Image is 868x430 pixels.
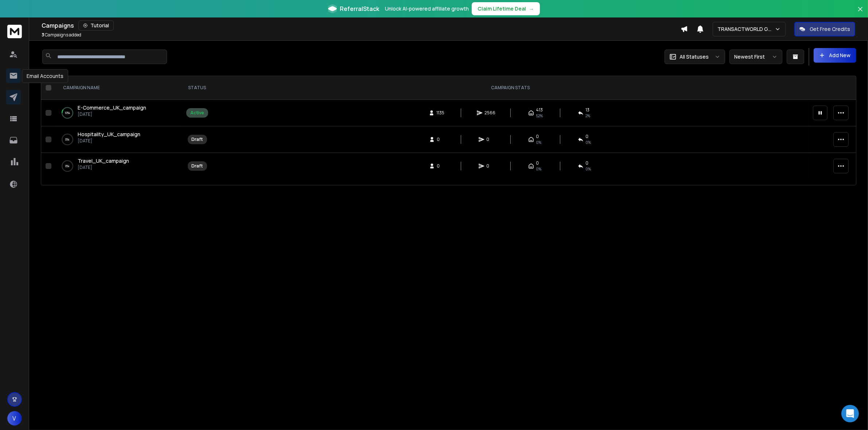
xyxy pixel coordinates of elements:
[536,107,543,113] span: 413
[487,137,494,142] span: 0
[536,139,542,145] span: 0%
[192,137,203,142] div: Draft
[78,104,146,111] a: E-Commerce_UK_campaign
[78,111,146,117] p: [DATE]
[66,136,70,143] p: 0 %
[586,134,589,139] span: 0
[54,100,182,126] td: 10%E-Commerce_UK_campaign[DATE]
[22,69,68,83] div: Email Accounts
[65,109,70,117] p: 10 %
[78,157,129,165] a: Travel_UK_campaign
[487,163,494,169] span: 0
[42,32,81,38] p: Campaigns added
[680,53,709,60] p: All Statuses
[437,110,445,116] span: 1135
[841,405,859,422] div: Open Intercom Messenger
[7,411,22,426] button: V
[182,76,213,100] th: STATUS
[213,76,809,100] th: CAMPAIGN STATS
[437,137,444,142] span: 0
[340,4,379,13] span: ReferralStack
[437,163,444,169] span: 0
[78,165,129,170] p: [DATE]
[78,131,140,138] a: Hospitality_UK_campaign
[794,22,855,36] button: Get Free Credits
[42,32,44,38] span: 3
[814,48,856,63] button: Add New
[78,138,140,144] p: [DATE]
[385,5,469,12] p: Unlock AI-powered affiliate growth
[485,110,496,116] span: 2566
[472,2,540,15] button: Claim Lifetime Deal→
[856,4,865,22] button: Close banner
[586,166,591,172] span: 0%
[536,134,539,139] span: 0
[536,113,543,119] span: 52 %
[78,20,114,31] button: Tutorial
[536,166,542,172] span: 0%
[42,20,681,31] div: Campaigns
[536,160,539,166] span: 0
[586,113,591,119] span: 2 %
[54,126,182,153] td: 0%Hospitality_UK_campaign[DATE]
[717,25,775,33] p: TRANSACTWORLD GROUP
[66,162,70,170] p: 0 %
[586,139,591,145] span: 0%
[586,160,589,166] span: 0
[729,50,782,64] button: Newest First
[192,163,203,169] div: Draft
[810,25,850,33] p: Get Free Credits
[54,153,182,180] td: 0%Travel_UK_campaign[DATE]
[586,107,590,113] span: 13
[54,76,182,100] th: CAMPAIGN NAME
[78,157,129,164] span: Travel_UK_campaign
[190,110,204,116] div: Active
[529,5,534,12] span: →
